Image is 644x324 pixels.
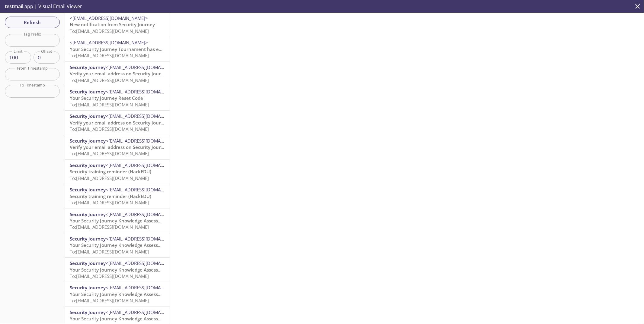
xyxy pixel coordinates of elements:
span: Your Security Journey Knowledge Assessment is Waiting [70,218,192,224]
span: Refresh [10,18,55,26]
div: Security Journey<[EMAIL_ADDRESS][DOMAIN_NAME]>Security training reminder (HackEDU)To:[EMAIL_ADDRE... [65,184,170,208]
span: To: [EMAIL_ADDRESS][DOMAIN_NAME] [70,273,149,279]
span: Security Journey [70,236,106,242]
span: Security Journey [70,138,106,144]
span: To: [EMAIL_ADDRESS][DOMAIN_NAME] [70,249,149,255]
span: <[EMAIL_ADDRESS][DOMAIN_NAME]> [106,285,184,291]
span: <[EMAIL_ADDRESS][DOMAIN_NAME]> [106,211,184,217]
span: To: [EMAIL_ADDRESS][DOMAIN_NAME] [70,77,149,83]
div: Security Journey<[EMAIL_ADDRESS][DOMAIN_NAME]>Verify your email address on Security JourneyTo:[EM... [65,111,170,135]
span: Security Journey [70,260,106,266]
span: Your Security Journey Knowledge Assessment is Waiting [70,291,192,297]
div: <[EMAIL_ADDRESS][DOMAIN_NAME]>New notification from Security JourneyTo:[EMAIL_ADDRESS][DOMAIN_NAME] [65,13,170,37]
span: <[EMAIL_ADDRESS][DOMAIN_NAME]> [70,39,148,46]
span: <[EMAIL_ADDRESS][DOMAIN_NAME]> [106,260,184,266]
span: Security Journey [70,64,106,70]
span: To: [EMAIL_ADDRESS][DOMAIN_NAME] [70,200,149,206]
div: Security Journey<[EMAIL_ADDRESS][DOMAIN_NAME]>Verify your email address on Security JourneyTo:[EM... [65,62,170,86]
span: <[EMAIL_ADDRESS][DOMAIN_NAME]> [106,236,184,242]
span: To: [EMAIL_ADDRESS][DOMAIN_NAME] [70,297,149,304]
span: <[EMAIL_ADDRESS][DOMAIN_NAME]> [106,64,184,70]
span: Your Security Journey Knowledge Assessment is Waiting [70,242,192,248]
div: Security Journey<[EMAIL_ADDRESS][DOMAIN_NAME]>Your Security Journey Knowledge Assessment is Waiti... [65,258,170,282]
span: Your Security Journey Tournament has ended [70,46,170,52]
span: Your Security Journey Knowledge Assessment is Waiting [70,267,192,273]
span: <[EMAIL_ADDRESS][DOMAIN_NAME]> [70,15,148,21]
span: Security Journey [70,162,106,168]
span: Security training reminder (HackEDU) [70,168,151,175]
div: Security Journey<[EMAIL_ADDRESS][DOMAIN_NAME]>Your Security Journey Knowledge Assessment is Waiti... [65,233,170,257]
span: Verify your email address on Security Journey [70,120,169,126]
span: To: [EMAIL_ADDRESS][DOMAIN_NAME] [70,28,149,34]
span: To: [EMAIL_ADDRESS][DOMAIN_NAME] [70,126,149,132]
div: Security Journey<[EMAIL_ADDRESS][DOMAIN_NAME]>Security training reminder (HackEDU)To:[EMAIL_ADDRE... [65,160,170,184]
span: <[EMAIL_ADDRESS][DOMAIN_NAME]> [106,309,184,315]
span: Your Security Journey Reset Code [70,95,143,101]
span: Security Journey [70,309,106,315]
span: <[EMAIL_ADDRESS][DOMAIN_NAME]> [106,162,184,168]
span: <[EMAIL_ADDRESS][DOMAIN_NAME]> [106,113,184,119]
span: Verify your email address on Security Journey [70,144,169,150]
span: Security Journey [70,113,106,119]
span: testmail [5,3,23,10]
div: <[EMAIL_ADDRESS][DOMAIN_NAME]>Your Security Journey Tournament has endedTo:[EMAIL_ADDRESS][DOMAIN... [65,37,170,61]
span: <[EMAIL_ADDRESS][DOMAIN_NAME]> [106,138,184,144]
span: <[EMAIL_ADDRESS][DOMAIN_NAME]> [106,89,184,95]
span: To: [EMAIL_ADDRESS][DOMAIN_NAME] [70,224,149,230]
span: Security training reminder (HackEDU) [70,193,151,199]
span: Security Journey [70,187,106,193]
div: Security Journey<[EMAIL_ADDRESS][DOMAIN_NAME]>Verify your email address on Security JourneyTo:[EM... [65,135,170,159]
span: Security Journey [70,211,106,217]
span: To: [EMAIL_ADDRESS][DOMAIN_NAME] [70,150,149,156]
span: New notification from Security Journey [70,21,155,27]
span: Security Journey [70,89,106,95]
span: To: [EMAIL_ADDRESS][DOMAIN_NAME] [70,175,149,181]
div: Security Journey<[EMAIL_ADDRESS][DOMAIN_NAME]>Your Security Journey Reset CodeTo:[EMAIL_ADDRESS][... [65,86,170,110]
button: Refresh [5,17,60,28]
span: Verify your email address on Security Journey [70,71,169,77]
div: Security Journey<[EMAIL_ADDRESS][DOMAIN_NAME]>Your Security Journey Knowledge Assessment is Waiti... [65,209,170,233]
span: To: [EMAIL_ADDRESS][DOMAIN_NAME] [70,52,149,58]
span: Your Security Journey Knowledge Assessment is Waiting [70,316,192,322]
span: Security Journey [70,285,106,291]
span: <[EMAIL_ADDRESS][DOMAIN_NAME]> [106,187,184,193]
span: To: [EMAIL_ADDRESS][DOMAIN_NAME] [70,102,149,108]
div: Security Journey<[EMAIL_ADDRESS][DOMAIN_NAME]>Your Security Journey Knowledge Assessment is Waiti... [65,282,170,306]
